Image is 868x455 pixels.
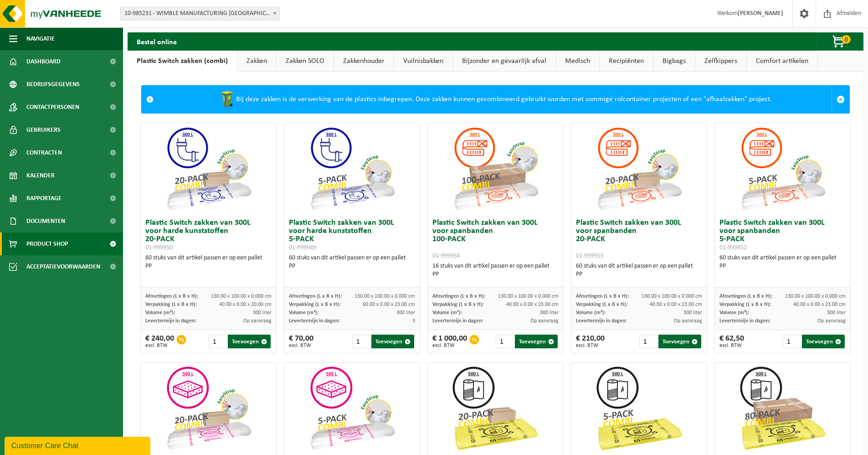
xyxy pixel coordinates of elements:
[432,335,467,348] div: € 1 000,00
[576,310,606,315] span: Volume (m³):
[307,123,398,214] img: 01-999949
[289,310,318,315] span: Volume (m³):
[145,343,174,348] span: excl. BTW
[363,302,415,307] span: 60.00 x 0.00 x 23.00 cm
[26,27,55,50] span: Navigatie
[719,254,846,270] div: 60 stuks van dit artikel passen er op een pallet
[211,294,272,299] span: 130.00 x 100.00 x 0.000 cm
[594,363,685,454] img: 01-999963
[26,164,55,187] span: Kalender
[26,119,61,141] span: Gebruikers
[719,219,846,252] h3: Plastic Switch zakken van 300L voor spanbanden 5-PACK
[827,310,846,315] span: 300 liter
[354,294,415,299] span: 130.00 x 100.00 x 0.000 cm
[650,302,702,307] span: 40.00 x 0.00 x 23.00 cm
[658,335,701,348] button: Toevoegen
[842,35,851,44] span: 0
[432,302,484,307] span: Verpakking (L x B x H):
[352,335,371,348] input: 1
[307,363,398,454] img: 01-999955
[515,335,558,348] button: Toevoegen
[695,51,746,72] a: Zelfkippers
[719,294,772,299] span: Afmetingen (L x B x H):
[289,294,342,299] span: Afmetingen (L x B x H):
[145,244,173,251] span: 01-999950
[289,262,415,270] div: PP
[817,318,846,324] span: Op aanvraag
[128,32,186,50] h2: Bestel online
[576,253,603,259] span: 01-999953
[576,270,702,279] div: PP
[639,335,658,348] input: 1
[506,302,559,307] span: 40.00 x 0.00 x 23.00 cm
[289,343,313,348] span: excl. BTW
[576,318,627,324] span: Levertermijn in dagen:
[793,302,846,307] span: 40.00 x 0.00 x 23.00 cm
[719,318,770,324] span: Levertermijn in dagen:
[26,210,65,233] span: Documenten
[163,123,254,214] img: 01-999950
[26,73,80,96] span: Bedrijfsgegevens
[653,51,695,72] a: Bigbags
[832,86,849,113] a: Sluit melding
[26,233,68,255] span: Product Shop
[394,51,452,72] a: Vuilnisbakken
[450,123,541,214] img: 01-999954
[396,310,415,315] span: 300 liter
[783,335,801,348] input: 1
[289,254,415,270] div: 60 stuks van dit artikel passen er op een pallet
[719,335,744,348] div: € 62,50
[253,310,272,315] span: 300 liter
[719,302,771,307] span: Verpakking (L x B x H):
[576,219,702,260] h3: Plastic Switch zakken van 300L voor spanbanden 20-PACK
[432,294,485,299] span: Afmetingen (L x B x H):
[432,253,460,259] span: 01-999954
[576,294,629,299] span: Afmetingen (L x B x H):
[289,318,339,324] span: Levertermijn in dagen:
[26,96,79,119] span: Contactpersonen
[158,86,832,113] div: Bij deze zakken is de verwerking van de plastics inbegrepen. Deze zakken kunnen gecombineerd gebr...
[228,335,271,348] button: Toevoegen
[747,51,817,72] a: Comfort artikelen
[530,318,559,324] span: Op aanvraag
[145,254,272,270] div: 60 stuks van dit artikel passen er op een pallet
[817,32,863,51] button: 0
[453,51,555,72] a: Bijzonder en gevaarlijk afval
[334,51,394,72] a: Zakkenhouder
[498,294,559,299] span: 130.00 x 100.00 x 0.000 cm
[450,363,541,454] img: 01-999964
[145,294,198,299] span: Afmetingen (L x B x H):
[683,310,702,315] span: 300 liter
[26,255,100,278] span: Acceptatievoorwaarden
[556,51,599,72] a: Medisch
[26,187,62,210] span: Rapportage
[594,123,685,214] img: 01-999953
[576,335,605,348] div: € 210,00
[26,141,62,164] span: Contracten
[145,335,174,348] div: € 240,00
[163,363,254,454] img: 01-999956
[576,302,627,307] span: Verpakking (L x B x H):
[26,50,61,73] span: Dashboard
[145,302,197,307] span: Verpakking (L x B x H):
[121,7,279,20] span: 10-985231 - WIMBLE MANUFACTURING BELGIUM BV - MECHELEN
[719,244,747,251] span: 01-999952
[289,302,340,307] span: Verpakking (L x B x H):
[209,335,227,348] input: 1
[289,219,415,252] h3: Plastic Switch zakken van 300L voor harde kunststoffen 5-PACK
[120,7,280,21] span: 10-985231 - WIMBLE MANUFACTURING BELGIUM BV - MECHELEN
[432,343,467,348] span: excl. BTW
[432,310,462,315] span: Volume (m³):
[737,123,828,214] img: 01-999952
[432,270,559,279] div: PP
[802,335,845,348] button: Toevoegen
[785,294,846,299] span: 130.00 x 100.00 x 0.000 cm
[145,262,272,270] div: PP
[243,318,272,324] span: Op aanvraag
[737,363,828,454] img: 01-999968
[540,310,559,315] span: 300 liter
[719,343,744,348] span: excl. BTW
[576,262,702,279] div: 60 stuks van dit artikel passen er op een pallet
[237,51,276,72] a: Zakken
[219,302,272,307] span: 40.00 x 0.00 x 20.00 cm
